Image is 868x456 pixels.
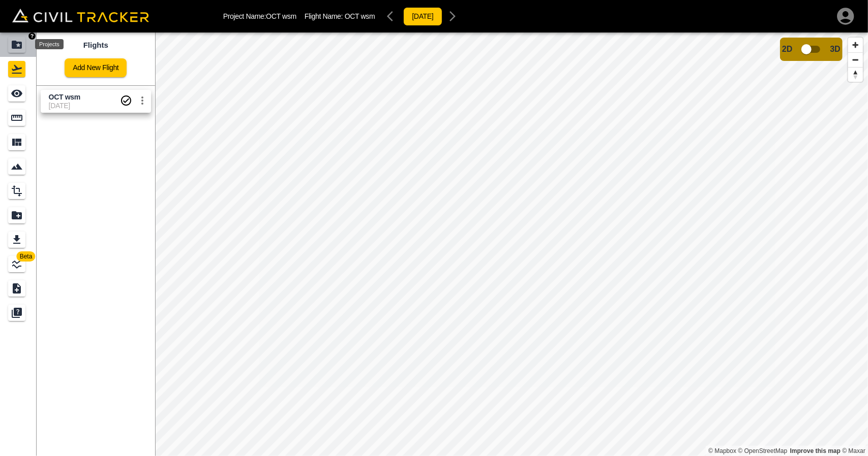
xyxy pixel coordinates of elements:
[345,12,375,20] span: OCT wsm
[848,67,863,82] button: Reset bearing to north
[842,447,865,454] a: Maxar
[782,45,792,54] span: 2D
[830,45,841,54] span: 3D
[738,447,788,454] a: OpenStreetMap
[790,447,841,454] a: Map feedback
[708,447,736,454] a: Mapbox
[305,12,375,20] p: Flight Name:
[848,38,863,52] button: Zoom in
[12,9,149,23] img: Civil Tracker
[403,7,442,26] button: [DATE]
[848,52,863,67] button: Zoom out
[35,39,64,49] div: Projects
[223,12,296,20] p: Project Name: OCT wsm
[155,32,868,456] canvas: Map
